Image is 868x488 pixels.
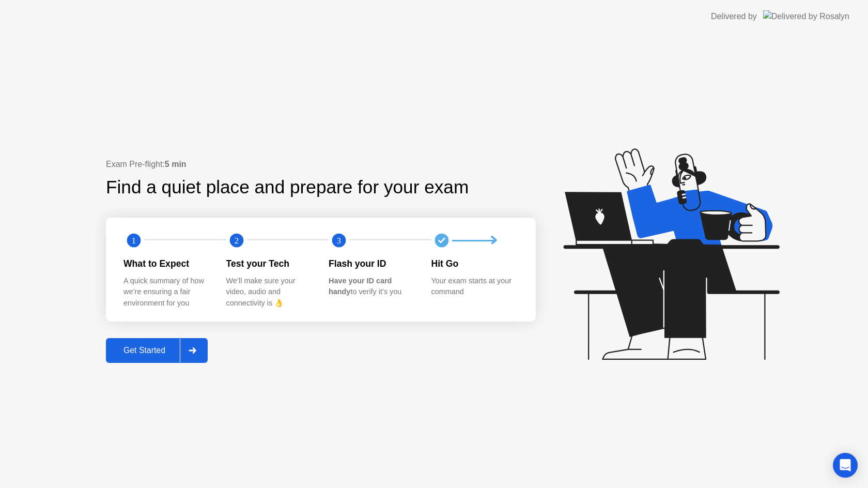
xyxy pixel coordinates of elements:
[106,158,536,171] div: Exam Pre-flight:
[711,10,757,23] div: Delivered by
[833,453,858,478] div: Open Intercom Messenger
[226,257,313,270] div: Test your Tech
[234,236,238,246] text: 2
[329,276,415,298] div: to verify it’s you
[329,277,392,296] b: Have your ID card handy
[337,236,341,246] text: 3
[106,174,470,201] div: Find a quiet place and prepare for your exam
[123,276,210,309] div: A quick summary of how we’re ensuring a fair environment for you
[132,236,136,246] text: 1
[431,257,518,270] div: Hit Go
[226,276,313,309] div: We’ll make sure your video, audio and connectivity is 👌
[431,276,518,298] div: Your exam starts at your command
[109,346,180,355] div: Get Started
[106,338,208,363] button: Get Started
[165,160,187,169] b: 5 min
[329,257,415,270] div: Flash your ID
[763,10,849,22] img: Delivered by Rosalyn
[123,257,210,270] div: What to Expect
